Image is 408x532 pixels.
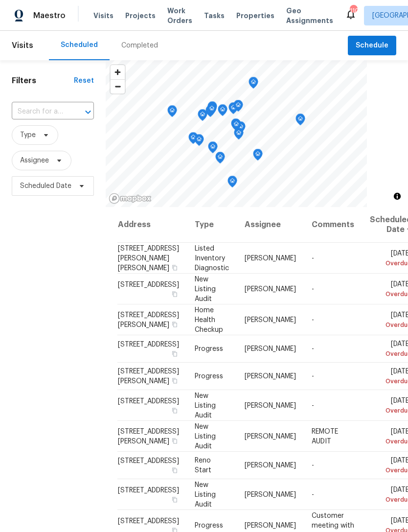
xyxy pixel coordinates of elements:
[118,517,179,524] span: [STREET_ADDRESS]
[348,36,396,56] button: Schedule
[195,306,223,333] span: Home Health Checkup
[394,191,400,202] span: Toggle attribution
[295,114,305,129] div: Map marker
[245,254,296,261] span: [PERSON_NAME]
[167,105,177,120] div: Map marker
[61,40,98,50] div: Scheduled
[245,285,296,292] span: [PERSON_NAME]
[81,105,95,119] button: Open
[312,428,338,444] span: REMOTE AUDIT
[111,79,125,93] button: Zoom out
[228,102,238,117] div: Map marker
[391,190,403,202] button: Toggle attribution
[170,406,179,415] button: Copy Address
[111,80,125,93] span: Zoom out
[253,149,263,164] div: Map marker
[312,373,314,380] span: -
[20,130,36,140] span: Type
[312,491,314,498] span: -
[170,376,179,385] button: Copy Address
[245,316,296,323] span: [PERSON_NAME]
[170,466,179,475] button: Copy Address
[195,373,223,380] span: Progress
[205,105,215,120] div: Map marker
[170,263,179,272] button: Copy Address
[109,193,152,204] a: Mapbox homepage
[245,402,296,409] span: [PERSON_NAME]
[312,254,314,261] span: -
[215,152,225,167] div: Map marker
[118,486,179,493] span: [STREET_ADDRESS]
[194,134,204,149] div: Map marker
[118,397,179,404] span: [STREET_ADDRESS]
[20,156,49,165] span: Assignee
[218,104,227,119] div: Map marker
[231,118,241,134] div: Map marker
[195,276,216,302] span: New Listing Audit
[93,11,113,21] span: Visits
[245,346,296,352] span: [PERSON_NAME]
[195,457,211,474] span: Reno Start
[245,462,296,469] span: [PERSON_NAME]
[312,462,314,469] span: -
[118,281,179,288] span: [STREET_ADDRESS]
[195,245,229,271] span: Listed Inventory Diagnostic
[118,458,179,464] span: [STREET_ADDRESS]
[207,103,217,118] div: Map marker
[106,60,367,207] canvas: Map
[312,316,314,323] span: -
[245,491,296,498] span: [PERSON_NAME]
[236,11,274,21] span: Properties
[195,392,216,418] span: New Listing Audit
[188,132,198,147] div: Map marker
[195,346,223,352] span: Progress
[245,433,296,439] span: [PERSON_NAME]
[195,481,216,508] span: New Listing Audit
[312,285,314,292] span: -
[118,311,179,328] span: [STREET_ADDRESS][PERSON_NAME]
[117,207,187,243] th: Address
[167,6,192,25] span: Work Orders
[304,207,362,243] th: Comments
[312,346,314,352] span: -
[350,6,357,16] div: 110
[12,35,33,56] span: Visits
[231,119,241,134] div: Map marker
[118,428,179,444] span: [STREET_ADDRESS][PERSON_NAME]
[208,141,218,157] div: Map marker
[118,245,179,271] span: [STREET_ADDRESS][PERSON_NAME][PERSON_NAME]
[207,101,217,116] div: Map marker
[12,104,67,119] input: Search for an address...
[233,100,243,115] div: Map marker
[245,522,296,529] span: [PERSON_NAME]
[121,41,158,50] div: Completed
[286,6,333,25] span: Geo Assignments
[111,65,125,79] button: Zoom in
[227,176,237,191] div: Map marker
[249,77,258,92] div: Map marker
[170,349,179,358] button: Copy Address
[12,76,74,86] h1: Filters
[118,368,179,385] span: [STREET_ADDRESS][PERSON_NAME]
[245,373,296,380] span: [PERSON_NAME]
[187,207,237,243] th: Type
[204,12,225,19] span: Tasks
[74,76,94,86] div: Reset
[33,11,66,21] span: Maestro
[170,436,179,445] button: Copy Address
[170,495,179,504] button: Copy Address
[234,128,244,143] div: Map marker
[356,40,388,52] span: Schedule
[118,341,179,348] span: [STREET_ADDRESS]
[195,522,223,529] span: Progress
[312,402,314,409] span: -
[170,320,179,328] button: Copy Address
[20,181,71,191] span: Scheduled Date
[237,207,304,243] th: Assignee
[125,11,156,21] span: Projects
[170,289,179,298] button: Copy Address
[195,423,216,449] span: New Listing Audit
[198,109,207,124] div: Map marker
